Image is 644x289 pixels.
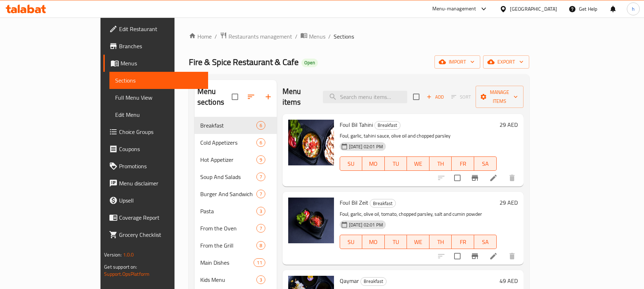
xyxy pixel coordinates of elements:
span: Burger And Sandwich [200,190,256,198]
div: items [256,121,265,130]
a: Branches [103,38,208,55]
div: Pasta [200,207,256,215]
span: Fire & Spice Restaurant & Cafe [189,54,299,70]
span: From the Oven [200,224,256,233]
span: Add item [424,91,447,103]
div: Kids Menu [200,275,256,284]
h2: Menu items [282,86,314,108]
span: From the Grill [200,241,256,250]
span: Select all sections [227,89,242,104]
span: Select to update [450,249,465,264]
span: SA [477,159,494,169]
div: From the Oven7 [195,220,277,237]
div: items [256,138,265,147]
span: WE [410,237,427,247]
button: Branch-specific-item [466,248,483,265]
span: SU [343,237,359,247]
span: MO [365,159,382,169]
span: Breakfast [375,121,400,129]
button: TH [429,235,452,249]
span: FR [454,237,471,247]
a: Edit menu item [489,174,498,182]
span: Breakfast [370,199,395,208]
span: TU [388,159,404,169]
span: Upsell [119,196,202,205]
h6: 29 AED [500,198,518,208]
div: items [256,224,265,233]
div: Kids Menu3 [195,271,277,288]
h6: 49 AED [500,276,518,286]
nav: breadcrumb [189,32,529,41]
button: SA [474,235,497,249]
span: Open [301,60,318,66]
div: Breakfast [370,199,396,208]
img: Foul Bil Tahini [288,120,334,165]
span: Select to update [450,170,465,185]
span: Breakfast [361,277,386,285]
span: Grocery Checklist [119,230,202,239]
span: WE [410,159,427,169]
div: items [256,207,265,215]
span: Get support on: [104,262,137,271]
button: delete [503,248,521,265]
div: items [256,173,265,181]
span: Promotions [119,162,202,170]
button: SA [474,156,497,171]
div: Burger And Sandwich7 [195,185,277,203]
a: Promotions [103,158,208,175]
button: WE [407,156,429,171]
span: Coupons [119,145,202,153]
span: Restaurants management [228,32,292,41]
span: h [632,5,635,13]
a: Menus [300,32,325,41]
span: export [489,58,523,66]
span: Cold Appetizers [200,138,256,147]
div: Soup And Salads7 [195,168,277,185]
button: MO [362,156,385,171]
div: Breakfast [200,121,256,130]
span: [DATE] 02:01 PM [346,143,386,150]
span: 1.0.0 [123,250,134,259]
span: Manage items [481,88,518,106]
span: Sections [334,32,354,41]
div: [GEOGRAPHIC_DATA] [510,5,557,13]
div: Pasta3 [195,203,277,220]
span: MO [365,237,382,247]
a: Coupons [103,140,208,158]
span: Full Menu View [115,93,202,102]
a: Sections [109,72,208,89]
button: TH [429,156,452,171]
span: TH [432,159,449,169]
span: Edit Menu [115,110,202,119]
button: Add section [260,88,277,105]
span: Hot Appetizer [200,155,256,164]
div: Menu-management [432,5,476,13]
span: 8 [257,242,265,249]
h6: 29 AED [500,120,518,130]
span: 6 [257,122,265,129]
a: Edit menu item [489,252,498,260]
span: import [440,58,475,66]
span: 7 [257,225,265,232]
p: Foul, garlic, tahini sauce, olive oil and chopped parsley [340,131,497,140]
li: / [215,32,217,41]
input: search [323,91,407,103]
div: Breakfast [360,277,387,286]
button: import [434,55,480,69]
span: 3 [257,276,265,283]
button: WE [407,235,429,249]
a: Full Menu View [109,89,208,106]
span: Choice Groups [119,128,202,136]
span: 11 [254,259,265,266]
button: Manage items [476,86,523,108]
a: Grocery Checklist [103,226,208,243]
a: Choice Groups [103,123,208,140]
span: SU [343,159,359,169]
div: Open [301,59,318,67]
button: MO [362,235,385,249]
span: SA [477,237,494,247]
span: Foul Bil Tahini [340,119,373,130]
